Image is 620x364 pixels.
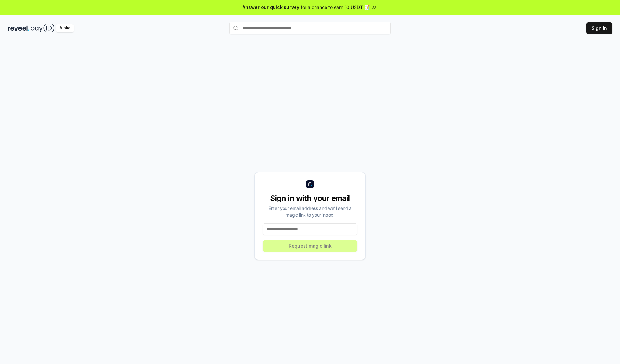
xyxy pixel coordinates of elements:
div: Alpha [56,24,74,32]
img: pay_id [31,24,55,32]
img: reveel_dark [8,24,29,32]
button: Sign In [586,22,612,34]
span: Answer our quick survey [243,4,299,11]
div: Sign in with your email [263,193,357,203]
span: for a chance to earn 10 USDT 📝 [301,4,370,11]
div: Enter your email address and we’ll send a magic link to your inbox. [263,205,357,218]
img: logo_small [306,180,314,188]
